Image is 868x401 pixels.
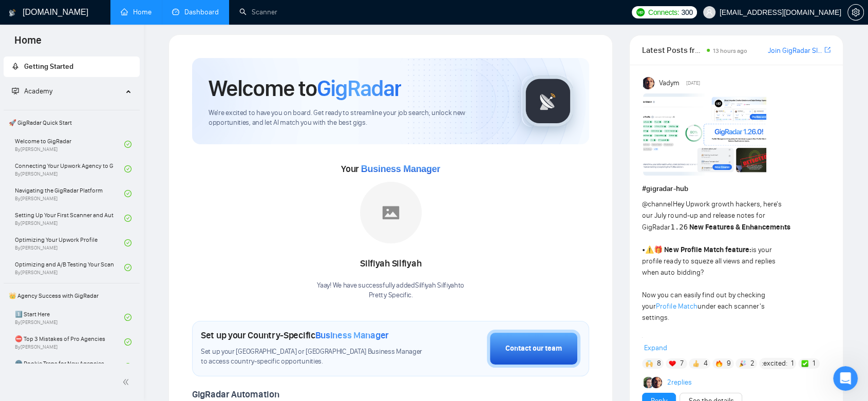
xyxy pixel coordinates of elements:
span: 9 [727,358,731,369]
span: GigRadar [317,74,401,102]
div: Contact our team [505,343,562,354]
a: ⛔ Top 3 Mistakes of Pro AgenciesBy[PERSON_NAME] [15,331,124,353]
img: gigradar-logo.png [522,75,574,127]
span: Connects: [648,7,679,18]
span: 13 hours ago [713,47,747,54]
button: Contact our team [487,330,580,368]
li: Getting Started [4,56,140,77]
span: rocket [12,63,19,70]
span: export [824,46,831,54]
a: Optimizing and A/B Testing Your Scanner for Better ResultsBy[PERSON_NAME] [15,256,124,279]
span: Academy [12,87,52,96]
img: placeholder.png [360,182,422,243]
a: Profile Match [656,302,697,311]
span: Business Manager [315,330,389,341]
strong: New Features & Enhancements [689,223,790,232]
span: check-circle [124,314,131,321]
h1: Set up your Country-Specific [201,330,389,341]
span: 🚀 GigRadar Quick Start [5,112,139,133]
a: Connecting Your Upwork Agency to GigRadarBy[PERSON_NAME] [15,158,124,180]
span: Expand [644,343,667,352]
span: 2 [750,358,754,369]
a: 2replies [667,377,692,388]
a: setting [847,8,864,16]
a: homeHome [121,8,152,16]
span: We're excited to have you on board. Get ready to streamline your job search, unlock new opportuni... [209,108,505,128]
span: Academy [24,87,52,96]
h1: # gigradar-hub [642,183,831,195]
img: ✅ [801,360,808,367]
img: 👍 [692,360,700,367]
a: dashboardDashboard [172,8,219,16]
span: 4 [704,358,708,369]
p: Pretty Specific . [317,291,464,300]
img: F09AC4U7ATU-image.png [643,93,766,176]
span: :excited: [762,358,787,369]
span: check-circle [124,338,131,346]
img: upwork-logo.png [636,8,645,16]
a: export [824,45,831,55]
a: Optimizing Your Upwork ProfileBy[PERSON_NAME] [15,232,124,254]
strong: New Profile Match feature: [664,245,751,254]
span: Home [6,33,50,54]
span: check-circle [124,190,131,197]
span: @channel [642,200,672,208]
img: Vadym [643,77,655,89]
a: 1️⃣ Start HereBy[PERSON_NAME] [15,306,124,329]
div: Yaay! We have successfully added Silfiyah Silfiyah to [317,281,464,300]
span: ⚠️ [645,245,654,254]
img: 🔥 [715,360,723,367]
span: user [706,9,713,16]
iframe: Intercom live chat [833,366,858,391]
span: 1 [813,358,815,369]
span: GigRadar Automation [192,389,279,400]
span: Getting Started [24,62,73,71]
span: check-circle [124,363,131,370]
h1: Welcome to [209,74,401,102]
span: setting [848,8,863,16]
span: Your [341,163,440,175]
div: Silfiyah Silfiyah [317,255,464,273]
a: Join GigRadar Slack Community [768,45,822,56]
img: logo [9,5,16,21]
span: 1 [791,358,794,369]
span: 🎁 [654,245,663,254]
span: check-circle [124,215,131,222]
span: check-circle [124,264,131,271]
span: Business Manager [361,164,440,174]
button: setting [847,4,864,21]
span: check-circle [124,239,131,246]
span: double-left [122,377,133,387]
a: Navigating the GigRadar PlatformBy[PERSON_NAME] [15,182,124,205]
span: 8 [657,358,661,369]
span: Latest Posts from the GigRadar Community [642,44,703,56]
a: 🌚 Rookie Traps for New Agencies [15,355,124,378]
span: 300 [681,7,692,18]
span: check-circle [124,141,131,148]
span: fund-projection-screen [12,87,19,94]
img: ❤️ [669,360,676,367]
img: 🙌 [646,360,653,367]
span: 👑 Agency Success with GigRadar [5,285,139,306]
span: check-circle [124,165,131,173]
a: searchScanner [239,8,277,16]
span: 7 [680,358,684,369]
a: Welcome to GigRadarBy[PERSON_NAME] [15,133,124,156]
span: [DATE] [686,79,700,88]
img: 🎉 [739,360,746,367]
img: Alex B [644,377,655,388]
a: Setting Up Your First Scanner and Auto-BidderBy[PERSON_NAME] [15,207,124,230]
span: Set up your [GEOGRAPHIC_DATA] or [GEOGRAPHIC_DATA] Business Manager to access country-specific op... [201,347,429,367]
code: 1.26 [670,223,688,231]
span: Vadym [659,78,680,89]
